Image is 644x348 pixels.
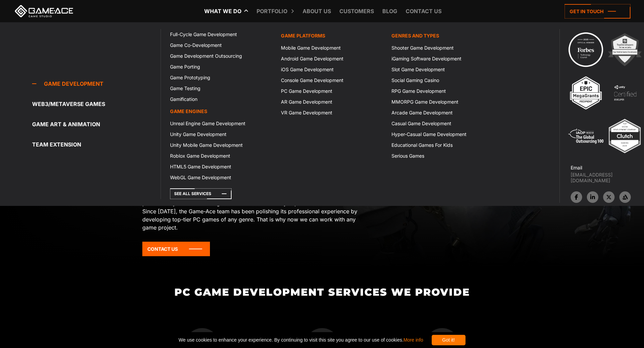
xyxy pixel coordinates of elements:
a: Educational Games For Kids [387,140,498,151]
a: Game development [32,77,161,90]
a: Android Game Development [277,53,387,64]
a: [EMAIL_ADDRESS][DOMAIN_NAME] [571,172,644,183]
a: Console Game Development [277,75,387,86]
a: Serious Games [387,151,498,161]
a: Game Engines [166,105,277,118]
a: Game Testing [166,83,277,94]
span: We use cookies to enhance your experience. By continuing to visit this site you agree to our use ... [178,335,423,345]
a: Mobile Game Development [277,43,387,53]
a: Shooter Game Development [387,43,498,53]
a: WebGL Game Development [166,172,277,183]
div: Got it! [432,335,466,345]
img: 2 [606,31,643,68]
a: Arcade Game Development [387,107,498,118]
p: Our custom-tailored game development approach presupposes utilizing every possible way and tool t... [142,191,358,232]
a: Hyper-Casual Game Development [387,129,498,140]
img: 4 [606,74,644,111]
a: PC Game Development [277,86,387,97]
a: Game Development Outsourcing [166,51,277,61]
a: Full-Cycle Game Development [166,29,277,40]
a: Social Gaming Casino [387,75,498,86]
a: Game Prototyping [166,72,277,83]
img: 5 [567,117,604,155]
a: Team Extension [32,138,161,151]
a: Web3/Metaverse Games [32,97,161,111]
h2: PC Game Development Services We Provide [142,287,502,298]
a: Casual Game Development [387,118,498,129]
a: See All Services [170,188,232,199]
img: 3 [567,74,604,111]
img: Technology council badge program ace 2025 game ace [567,31,604,68]
a: Contact Us [142,242,210,256]
a: Game Porting [166,61,277,72]
a: Game Co-Development [166,40,277,51]
a: Unreal Engine Game Development [166,118,277,129]
a: Game Art & Animation [32,117,161,131]
a: Game platforms [277,29,387,43]
img: Top ar vr development company gaming 2025 game ace [606,117,643,155]
a: AR Game Development [277,97,387,107]
a: Gamification [166,94,277,105]
a: Slot Game Development [387,64,498,75]
strong: Email [571,165,582,170]
a: Genres and Types [387,29,498,43]
a: Unity Mobile Game Development [166,140,277,151]
a: Roblox Game Development [166,151,277,161]
a: MMORPG Game Development [387,97,498,107]
a: VR Game Development [277,107,387,118]
a: More info [403,337,423,343]
a: RPG Game Development [387,86,498,97]
a: HTML5 Game Development [166,161,277,172]
a: Get in touch [565,4,630,19]
a: iGaming Software Development [387,53,498,64]
a: Unity Game Development [166,129,277,140]
a: iOS Game Development [277,64,387,75]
